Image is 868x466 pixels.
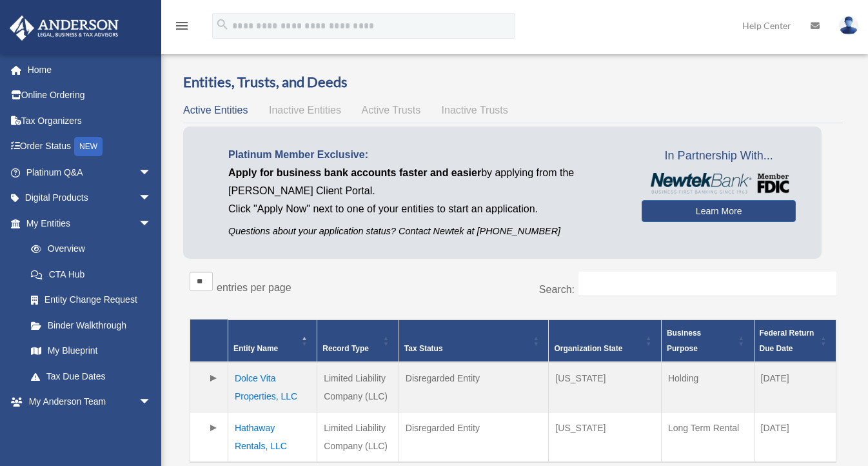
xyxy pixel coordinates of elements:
a: Platinum Q&Aarrow_drop_down [9,159,171,185]
a: Order StatusNEW [9,134,171,160]
span: Entity Name [233,344,278,353]
span: Inactive Entities [269,105,341,116]
a: Binder Walkthrough [18,312,164,338]
span: arrow_drop_down [139,389,164,416]
a: CTA Hub [18,261,164,287]
td: Hathaway Rentals, LLC [228,412,317,462]
th: Business Purpose: Activate to sort [661,319,754,362]
span: Apply for business bank accounts faster and easier [228,167,481,178]
a: Learn More [642,200,796,222]
span: Active Trusts [362,105,421,116]
th: Entity Name: Activate to invert sorting [228,319,317,362]
th: Record Type: Activate to sort [317,319,399,362]
i: menu [174,18,190,34]
span: arrow_drop_down [139,414,164,441]
td: Limited Liability Company (LLC) [317,412,399,462]
td: [US_STATE] [549,362,661,412]
img: NewtekBankLogoSM.png [648,173,789,194]
h3: Entities, Trusts, and Deeds [183,72,843,92]
div: NEW [74,137,103,156]
a: Digital Productsarrow_drop_down [9,185,171,211]
span: arrow_drop_down [139,159,164,186]
a: My Blueprint [18,338,164,364]
td: Holding [661,362,754,412]
td: [US_STATE] [549,412,661,462]
th: Federal Return Due Date: Activate to sort [754,319,836,362]
span: Inactive Trusts [442,105,508,116]
span: arrow_drop_down [139,210,164,237]
a: Entity Change Request [18,287,164,313]
p: Click "Apply Now" next to one of your entities to start an application. [228,200,622,218]
label: entries per page [217,282,291,293]
th: Tax Status: Activate to sort [399,319,549,362]
td: Disregarded Entity [399,362,549,412]
span: Organization State [554,344,622,353]
a: My Anderson Teamarrow_drop_down [9,389,171,415]
span: Active Entities [183,105,248,116]
a: My Entitiesarrow_drop_down [9,210,164,236]
span: In Partnership With... [642,146,796,167]
a: Tax Organizers [9,108,171,134]
p: Questions about your application status? Contact Newtek at [PHONE_NUMBER] [228,223,622,239]
td: [DATE] [754,362,836,412]
td: Long Term Rental [661,412,754,462]
a: My Documentsarrow_drop_down [9,414,171,440]
a: Tax Due Dates [18,363,164,389]
span: Business Purpose [667,329,701,353]
td: Limited Liability Company (LLC) [317,362,399,412]
span: Federal Return Due Date [760,329,814,353]
th: Organization State: Activate to sort [549,319,661,362]
i: search [215,17,230,32]
a: Home [9,57,171,83]
a: Overview [18,236,158,262]
td: Disregarded Entity [399,412,549,462]
p: by applying from the [PERSON_NAME] Client Portal. [228,164,622,200]
a: menu [174,23,190,34]
p: Platinum Member Exclusive: [228,146,622,164]
span: Record Type [322,344,369,353]
img: Anderson Advisors Platinum Portal [6,15,123,41]
label: Search: [539,284,575,295]
a: Online Ordering [9,83,171,108]
span: Tax Status [404,344,443,353]
img: User Pic [839,16,858,35]
td: Dolce Vita Properties, LLC [228,362,317,412]
span: arrow_drop_down [139,185,164,212]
